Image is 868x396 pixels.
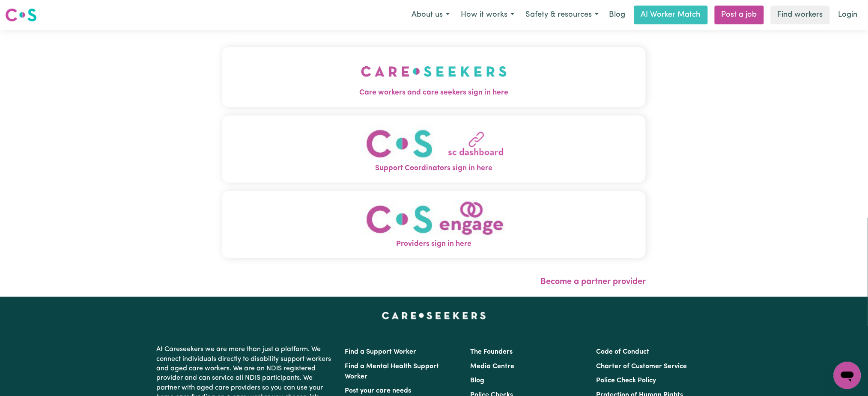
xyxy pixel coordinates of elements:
button: How it works [455,6,520,24]
img: Careseekers logo [5,7,37,23]
a: Careseekers logo [5,5,37,25]
a: The Founders [471,349,513,355]
a: Post your care needs [345,387,412,394]
a: Code of Conduct [596,349,649,355]
a: Blog [604,6,631,24]
a: Post a job [715,6,764,24]
span: Providers sign in here [222,239,646,250]
a: Find a Mental Health Support Worker [345,363,439,380]
iframe: Button to launch messaging window [834,362,861,389]
a: Login [833,6,863,24]
a: Blog [471,377,485,384]
a: Find a Support Worker [345,349,417,355]
a: Charter of Customer Service [596,363,687,370]
a: Find workers [771,6,830,24]
button: Providers sign in here [222,191,646,258]
button: Support Coordinators sign in here [222,115,646,183]
span: Care workers and care seekers sign in here [222,87,646,98]
a: Careseekers home page [382,312,486,319]
a: AI Worker Match [634,6,708,24]
a: Police Check Policy [596,377,656,384]
span: Support Coordinators sign in here [222,163,646,174]
button: Care workers and care seekers sign in here [222,47,646,107]
a: Media Centre [471,363,515,370]
button: About us [406,6,455,24]
a: Become a partner provider [540,278,646,286]
button: Safety & resources [520,6,604,24]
